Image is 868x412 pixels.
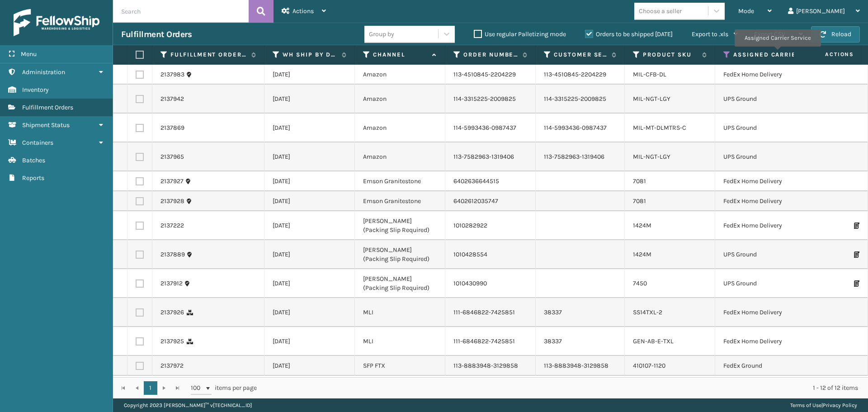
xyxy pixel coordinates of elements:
[170,51,247,59] label: Fulfillment Order Id
[733,51,854,59] label: Assigned Carrier Service
[633,124,686,132] a: MIL-MT-DLMTRS-C
[264,269,355,298] td: [DATE]
[585,30,673,38] label: Orders to be shipped [DATE]
[445,65,536,85] td: 113-4510845-2204229
[536,356,625,376] td: 113-8883948-3129858
[264,240,355,269] td: [DATE]
[633,362,665,369] a: 410107-1120
[633,95,670,103] a: MIL-NGT-LGY
[633,251,651,258] a: 1424M
[160,221,184,230] a: 2137222
[445,114,536,142] td: 114-5993436-0987437
[160,95,184,104] a: 2137942
[355,240,445,269] td: [PERSON_NAME] (Packing Slip Required)
[264,114,355,142] td: [DATE]
[355,327,445,356] td: MLI
[264,142,355,171] td: [DATE]
[22,174,44,182] span: Reports
[269,384,858,393] div: 1 - 12 of 12 items
[22,156,45,164] span: Batches
[633,197,646,205] a: 7081
[355,211,445,240] td: [PERSON_NAME] (Packing Slip Required)
[160,308,184,317] a: 2137926
[445,191,536,211] td: 6402612035747
[369,29,394,39] div: Group by
[355,298,445,327] td: MLI
[191,384,204,393] span: 100
[124,398,252,412] p: Copyright 2023 [PERSON_NAME]™ v [TECHNICAL_ID]
[160,177,184,186] a: 2137927
[373,51,428,59] label: Channel
[355,171,445,191] td: Emson Granitestone
[355,114,445,142] td: Amazon
[536,327,625,356] td: 38337
[21,50,37,58] span: Menu
[633,153,670,161] a: MIL-NGT-LGY
[536,85,625,114] td: 114-3315225-2009825
[160,123,184,133] a: 2137869
[160,361,184,370] a: 2137972
[445,298,536,327] td: 111-6846822-7425851
[633,222,651,229] a: 1424M
[854,251,859,258] i: Print Packing Slip
[445,142,536,171] td: 113-7582963-1319406
[790,398,857,412] div: |
[121,29,192,40] h3: Fulfillment Orders
[283,51,337,59] label: WH Ship By Date
[754,30,785,38] span: Export CSV
[355,269,445,298] td: [PERSON_NAME] (Packing Slip Required)
[633,177,646,185] a: 7081
[264,191,355,211] td: [DATE]
[643,51,698,59] label: Product SKU
[14,9,99,36] img: logo
[22,86,49,94] span: Inventory
[790,402,821,408] a: Terms of Use
[445,269,536,298] td: 1010430990
[633,337,674,345] a: GEN-AB-E-TXL
[160,152,184,161] a: 2137965
[474,30,566,38] label: Use regular Palletizing mode
[536,298,625,327] td: 38337
[22,68,65,76] span: Administration
[160,250,185,259] a: 2137889
[445,85,536,114] td: 114-3315225-2009825
[191,381,257,395] span: items per page
[692,30,728,38] span: Export to .xls
[445,211,536,240] td: 1010282922
[355,65,445,85] td: Amazon
[264,356,355,376] td: [DATE]
[264,85,355,114] td: [DATE]
[738,7,754,15] span: Mode
[22,139,53,147] span: Containers
[160,197,184,206] a: 2137928
[264,211,355,240] td: [DATE]
[355,142,445,171] td: Amazon
[633,71,666,78] a: MIL-CFB-DL
[445,327,536,356] td: 111-6846822-7425851
[445,171,536,191] td: 6402636644515
[536,65,625,85] td: 113-4510845-2204229
[22,121,70,129] span: Shipment Status
[633,279,647,287] a: 7450
[264,65,355,85] td: [DATE]
[355,356,445,376] td: SFP FTX
[639,6,682,16] div: Choose a seller
[160,279,183,288] a: 2137912
[823,402,857,408] a: Privacy Policy
[536,142,625,171] td: 113-7582963-1319406
[160,337,184,346] a: 2137925
[160,70,184,79] a: 2137983
[144,381,157,395] a: 1
[264,298,355,327] td: [DATE]
[463,51,518,59] label: Order Number
[445,356,536,376] td: 113-8883948-3129858
[445,240,536,269] td: 1010428554
[797,47,859,62] span: Actions
[811,26,860,43] button: Reload
[854,223,859,229] i: Print Packing Slip
[264,327,355,356] td: [DATE]
[264,171,355,191] td: [DATE]
[536,114,625,142] td: 114-5993436-0987437
[854,280,859,287] i: Print Packing Slip
[22,104,73,111] span: Fulfillment Orders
